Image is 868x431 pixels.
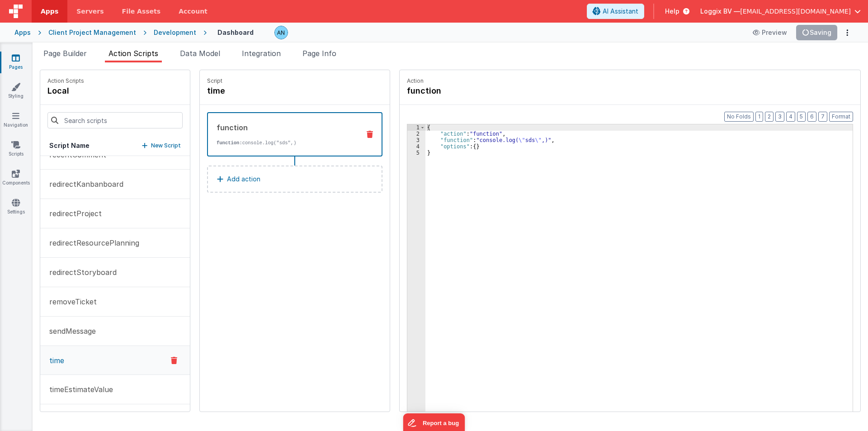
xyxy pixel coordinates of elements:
button: 4 [786,112,795,122]
div: Apps [14,28,31,37]
p: Action [407,77,853,85]
h5: Script Name [49,141,90,150]
div: 2 [407,131,425,137]
button: 1 [755,112,763,122]
button: AI Assistant [587,4,644,19]
span: Page Builder [43,49,87,58]
p: New Script [151,141,181,150]
p: sendMessage [44,326,96,336]
div: Development [154,28,196,37]
button: Add action [207,166,382,193]
button: 5 [797,112,806,122]
button: New Script [142,141,181,150]
button: redirectKanbanboard [40,170,190,199]
div: 1 [407,124,425,131]
button: removeTicket [40,287,190,317]
button: Format [829,112,853,122]
button: redirectResourcePlanning [40,228,190,258]
h4: Dashboard [217,29,254,36]
span: File Assets [122,7,161,16]
p: Action Scripts [47,77,84,85]
button: redirectProject [40,199,190,228]
button: Saving [796,25,838,40]
div: 3 [407,137,425,143]
button: sendMessage [40,317,190,346]
span: Loggix BV — [700,7,740,16]
p: Add action [227,174,260,185]
span: Action Scripts [108,49,158,58]
p: console.log("sds",) [217,139,353,147]
span: Servers [76,7,104,16]
p: redirectStoryboard [44,267,117,278]
span: Integration [242,49,281,58]
button: redirectStoryboard [40,258,190,287]
strong: function: [217,140,242,146]
span: Help [665,7,679,16]
span: Data Model [180,49,220,58]
span: [EMAIL_ADDRESS][DOMAIN_NAME] [740,7,851,16]
button: 6 [807,112,816,122]
p: removeTicket [44,296,97,307]
button: Preview [747,25,793,40]
h4: time [207,85,343,97]
button: 3 [775,112,784,122]
p: redirectKanbanboard [44,179,123,189]
span: AI Assistant [603,7,638,16]
button: Options [841,26,854,39]
button: time [40,346,190,375]
img: f1d78738b441ccf0e1fcb79415a71bae [275,26,288,39]
span: Apps [41,7,58,16]
p: redirectResourcePlanning [44,237,139,248]
button: 2 [765,112,774,122]
h4: function [407,85,542,97]
div: 5 [407,150,425,156]
button: timeEstimateValue [40,375,190,404]
input: Search scripts [47,112,183,128]
div: Client Project Management [48,28,136,37]
p: redirectProject [44,208,102,219]
p: time [44,355,64,366]
button: Loggix BV — [EMAIL_ADDRESS][DOMAIN_NAME] [700,7,861,16]
p: timeEstimateValue [44,384,113,395]
button: No Folds [724,112,754,122]
div: function [217,122,353,133]
div: 4 [407,143,425,150]
h4: local [47,85,84,97]
button: 7 [818,112,827,122]
span: Page Info [302,49,336,58]
p: Script [207,77,382,85]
